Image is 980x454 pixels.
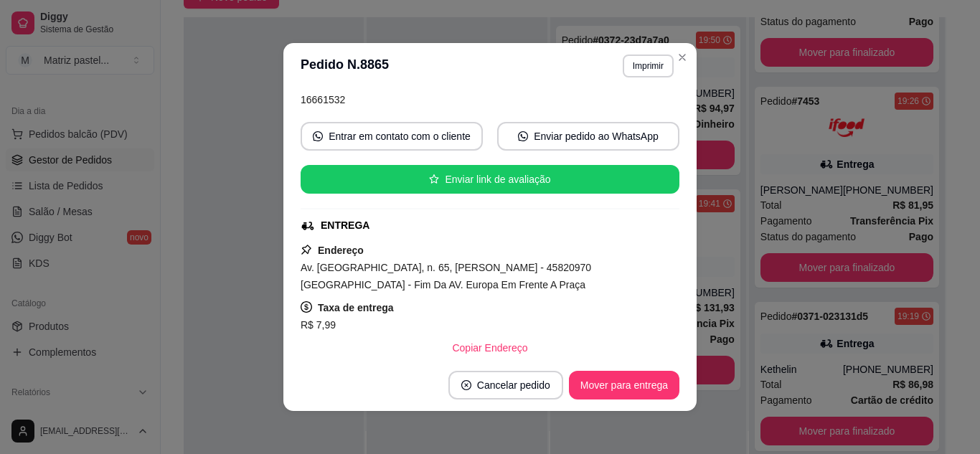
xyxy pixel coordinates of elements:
span: 16661532 [301,94,345,105]
strong: Taxa de entrega [318,302,394,313]
button: close-circleCancelar pedido [448,371,563,399]
button: Imprimir [623,55,674,77]
span: pushpin [301,244,312,255]
span: Av. [GEOGRAPHIC_DATA], n. 65, [PERSON_NAME] - 45820970 [GEOGRAPHIC_DATA] - Fim Da AV. Europa Em F... [301,262,591,290]
button: Copiar Endereço [440,334,539,362]
button: whats-appEnviar pedido ao WhatsApp [497,122,679,151]
div: ENTREGA [321,218,369,233]
span: whats-app [518,131,528,141]
h3: Pedido N. 8865 [301,55,389,77]
button: starEnviar link de avaliação [301,165,679,194]
button: Mover para entrega [569,371,679,399]
span: star [429,174,439,184]
strong: Endereço [318,245,364,256]
span: dollar [301,301,312,313]
span: whats-app [313,131,323,141]
span: close-circle [461,380,471,390]
button: Close [671,46,694,69]
button: whats-appEntrar em contato com o cliente [301,122,483,151]
span: R$ 7,99 [301,319,336,331]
